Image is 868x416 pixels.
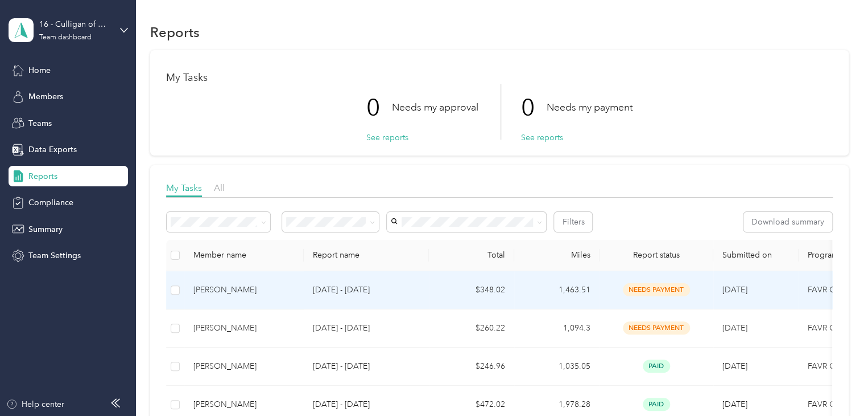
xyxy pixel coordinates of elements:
p: [DATE] - [DATE] [313,398,420,411]
p: 0 [366,84,392,132]
h1: Reports [150,26,200,38]
span: Reports [28,170,57,182]
span: Teams [28,117,52,129]
td: 1,094.3 [514,309,600,348]
td: $348.02 [429,271,514,309]
td: $246.96 [429,348,514,386]
span: [DATE] [722,323,747,333]
p: [DATE] - [DATE] [313,284,420,296]
div: [PERSON_NAME] [193,360,295,373]
td: 1,463.51 [514,271,600,309]
span: Team Settings [28,250,81,262]
th: Submitted on [713,240,799,271]
th: Report name [304,240,429,271]
div: Member name [193,250,295,260]
button: Help center [6,398,64,410]
div: Team dashboard [39,34,92,41]
button: See reports [366,132,408,144]
span: paid [643,398,670,411]
span: Report status [609,250,704,260]
span: Members [28,91,63,103]
div: Total [438,250,505,260]
span: Home [28,64,51,76]
span: Data Exports [28,144,77,156]
iframe: Everlance-gr Chat Button Frame [804,352,868,416]
span: Compliance [28,197,73,209]
span: All [214,182,225,193]
p: Needs my payment [547,100,633,115]
span: needs payment [623,283,690,296]
td: 1,035.05 [514,348,600,386]
div: Miles [523,250,590,260]
h1: My Tasks [166,72,833,84]
span: [DATE] [722,285,747,295]
button: Filters [554,212,592,232]
button: Download summary [743,212,832,232]
div: [PERSON_NAME] [193,284,295,296]
span: [DATE] [722,361,747,371]
p: [DATE] - [DATE] [313,322,420,335]
div: [PERSON_NAME] [193,398,295,411]
td: $260.22 [429,309,514,348]
p: [DATE] - [DATE] [313,360,420,373]
p: Needs my approval [392,100,478,115]
th: Member name [184,240,304,271]
span: My Tasks [166,182,202,193]
span: [DATE] [722,399,747,409]
span: paid [643,360,670,373]
div: [PERSON_NAME] [193,322,295,335]
span: needs payment [623,321,690,335]
p: 0 [521,84,547,132]
div: 16 - Culligan of Cheyenne [39,18,110,30]
button: See reports [521,132,563,144]
span: Summary [28,223,63,235]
